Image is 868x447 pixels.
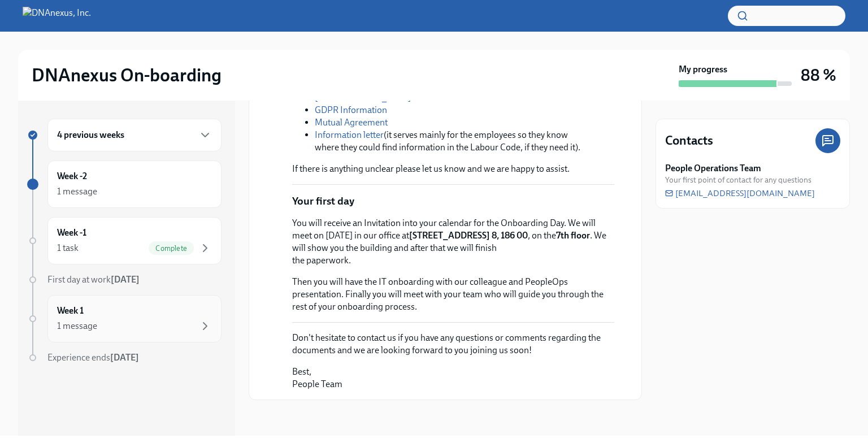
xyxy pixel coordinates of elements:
span: First day at work [47,274,140,285]
a: Information letter [315,129,384,140]
p: Best, People Team [292,366,614,390]
div: 1 message [57,185,97,198]
a: Week -21 message [27,160,222,208]
a: First day at work[DATE] [27,274,222,286]
div: 1 task [57,242,79,254]
span: Complete [149,244,194,253]
h6: Week -1 [57,227,86,239]
span: Experience ends [47,352,139,363]
li: (it serves mainly for the employees so they know where they could find information in the Labour ... [315,129,580,154]
p: Your first day [292,194,354,209]
a: [DEMOGRAPHIC_DATA] [315,92,411,103]
p: Then you will have the IT onboarding with our colleague and PeopleOps presentation. Finally you w... [292,276,614,313]
strong: People Operations Team [665,162,761,175]
p: You will receive an Invitation into your calendar for the Onboarding Day. We will meet on [DATE] ... [292,217,614,267]
strong: [DATE] [111,274,140,285]
strong: [DATE] [110,352,139,363]
a: GDPR Information [315,105,387,115]
h2: DNAnexus On-boarding [32,64,222,86]
h3: 88 % [801,65,836,85]
h6: Week 1 [57,305,84,317]
a: Week 11 message [27,295,222,342]
strong: [STREET_ADDRESS] 8, 186 00 [409,230,528,241]
p: If there is anything unclear please let us know and we are happy to assist. [292,163,580,175]
a: Mutual Agreement [315,117,388,128]
strong: My progress [679,63,727,76]
img: DNAnexus, Inc. [23,7,91,25]
span: Your first point of contact for any questions [665,175,811,185]
h6: Week -2 [57,170,87,183]
a: [EMAIL_ADDRESS][DOMAIN_NAME] [665,188,815,199]
h6: 4 previous weeks [57,129,124,141]
strong: 7th floor [556,230,590,241]
p: Don't hesitate to contact us if you have any questions or comments regarding the documents and we... [292,332,614,357]
div: 4 previous weeks [47,119,222,151]
a: Week -11 taskComplete [27,217,222,264]
h4: Contacts [665,132,713,149]
div: 1 message [57,320,97,332]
